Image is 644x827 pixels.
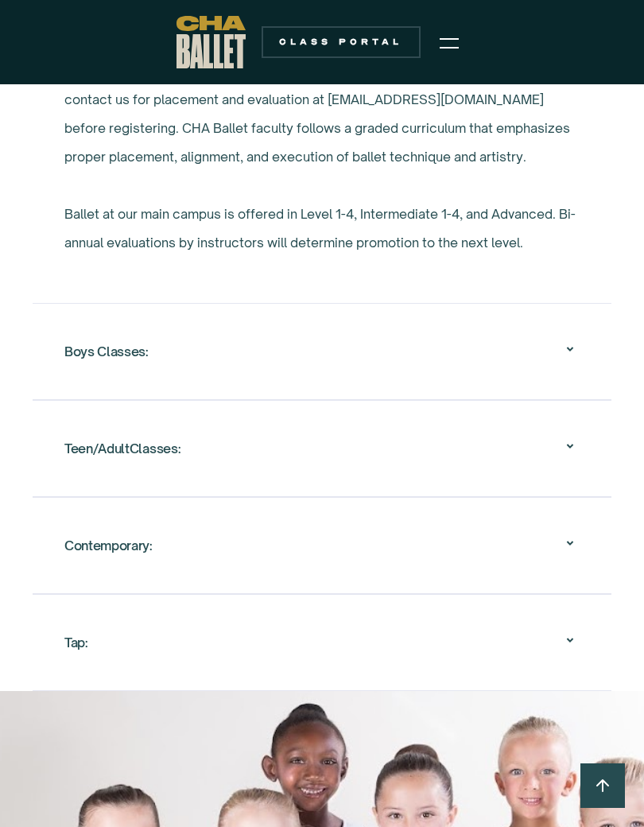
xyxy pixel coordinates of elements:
[64,56,580,281] nav: Level 2-Advanced:
[64,434,180,463] div: Teen/AdultClasses:
[64,337,149,366] div: Boys Classes:
[262,26,421,58] a: Class Portal
[64,520,580,571] div: Contemporary:
[64,423,580,474] div: Teen/AdultClasses:
[64,326,580,377] div: Boys Classes:
[64,56,580,257] p: Placement in these levels is by instructor permission only. New families should contact us for pl...
[271,36,411,49] div: Class Portal
[64,617,580,668] div: Tap:
[64,531,153,560] div: Contemporary:
[177,16,246,68] a: home
[430,22,468,62] div: menu
[64,628,88,657] div: Tap:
